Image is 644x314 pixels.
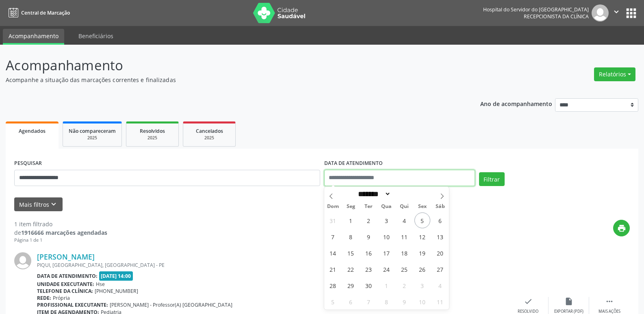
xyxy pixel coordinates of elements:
a: [PERSON_NAME] [37,252,95,261]
img: img [14,252,31,269]
span: Setembro 29, 2025 [343,277,359,293]
i:  [605,297,614,306]
i: print [617,224,626,233]
select: Month [356,190,391,198]
span: Cancelados [196,128,223,134]
span: Setembro 26, 2025 [414,261,430,277]
label: DATA DE ATENDIMENTO [324,157,383,170]
b: Rede: [37,295,51,301]
span: Sáb [431,204,449,209]
span: Setembro 20, 2025 [432,245,448,261]
span: Setembro 7, 2025 [325,229,341,245]
span: Ter [360,204,377,209]
span: Setembro 12, 2025 [414,229,430,245]
span: Setembro 3, 2025 [379,212,395,228]
span: Setembro 1, 2025 [343,212,359,228]
span: Setembro 15, 2025 [343,245,359,261]
a: Central de Marcação [6,6,70,19]
span: Setembro 25, 2025 [397,261,412,277]
i: keyboard_arrow_down [49,200,58,209]
a: Beneficiários [73,29,119,43]
span: Setembro 9, 2025 [361,229,377,245]
div: 2025 [132,135,173,141]
span: Setembro 8, 2025 [343,229,359,245]
span: Central de Marcação [21,9,70,16]
span: Qua [377,204,395,209]
span: Outubro 9, 2025 [397,294,412,310]
button: Filtrar [479,172,505,186]
div: Página 1 de 1 [14,237,107,244]
span: Setembro 14, 2025 [325,245,341,261]
span: Setembro 11, 2025 [397,229,412,245]
span: Resolvidos [140,128,165,134]
span: Setembro 2, 2025 [361,212,377,228]
span: Outubro 4, 2025 [432,277,448,293]
b: Telefone da clínica: [37,288,93,295]
span: Setembro 22, 2025 [343,261,359,277]
span: Outubro 8, 2025 [379,294,395,310]
button: apps [624,6,638,20]
span: Outubro 10, 2025 [414,294,430,310]
span: Setembro 17, 2025 [379,245,395,261]
span: [PHONE_NUMBER] [95,288,138,295]
span: Setembro 4, 2025 [397,212,412,228]
span: Setembro 6, 2025 [432,212,448,228]
span: Sex [413,204,431,209]
span: Outubro 11, 2025 [432,294,448,310]
span: Setembro 24, 2025 [379,261,395,277]
span: Própria [53,295,70,301]
input: Year [391,190,418,198]
div: PIQUI, [GEOGRAPHIC_DATA], [GEOGRAPHIC_DATA] - PE [37,262,508,269]
span: Setembro 23, 2025 [361,261,377,277]
button: Mais filtroskeyboard_arrow_down [14,197,63,212]
span: Setembro 28, 2025 [325,277,341,293]
div: 1 item filtrado [14,220,107,228]
span: Seg [342,204,360,209]
span: Outubro 2, 2025 [397,277,412,293]
strong: 1916666 marcações agendadas [21,229,107,236]
div: 2025 [189,135,230,141]
i: check [524,297,533,306]
span: Setembro 21, 2025 [325,261,341,277]
a: Acompanhamento [3,29,64,45]
div: Hospital do Servidor do [GEOGRAPHIC_DATA] [483,6,589,13]
button:  [609,4,624,22]
span: Outubro 3, 2025 [414,277,430,293]
span: Setembro 30, 2025 [361,277,377,293]
b: Profissional executante: [37,301,108,308]
span: Hse [96,281,105,288]
span: Qui [395,204,413,209]
p: Acompanhamento [6,55,449,76]
i:  [612,7,621,16]
button: Relatórios [594,67,635,81]
span: Recepcionista da clínica [524,13,589,20]
span: Outubro 7, 2025 [361,294,377,310]
label: PESQUISAR [14,157,42,170]
img: img [592,4,609,22]
span: Outubro 5, 2025 [325,294,341,310]
button: print [613,220,630,236]
span: Agosto 31, 2025 [325,212,341,228]
span: Setembro 19, 2025 [414,245,430,261]
i: insert_drive_file [564,297,573,306]
b: Data de atendimento: [37,273,98,279]
span: Setembro 13, 2025 [432,229,448,245]
span: Setembro 5, 2025 [414,212,430,228]
div: 2025 [69,135,116,141]
span: Outubro 6, 2025 [343,294,359,310]
div: de [14,228,107,237]
p: Acompanhe a situação das marcações correntes e finalizadas [6,76,449,84]
span: [DATE] 14:00 [99,271,133,281]
span: [PERSON_NAME] - Professor(A) [GEOGRAPHIC_DATA] [110,301,232,308]
b: Unidade executante: [37,281,94,288]
span: Setembro 27, 2025 [432,261,448,277]
span: Dom [324,204,342,209]
span: Setembro 18, 2025 [397,245,412,261]
span: Setembro 10, 2025 [379,229,395,245]
span: Setembro 16, 2025 [361,245,377,261]
span: Não compareceram [69,128,116,134]
span: Outubro 1, 2025 [379,277,395,293]
p: Ano de acompanhamento [480,98,552,108]
span: Agendados [19,128,46,134]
